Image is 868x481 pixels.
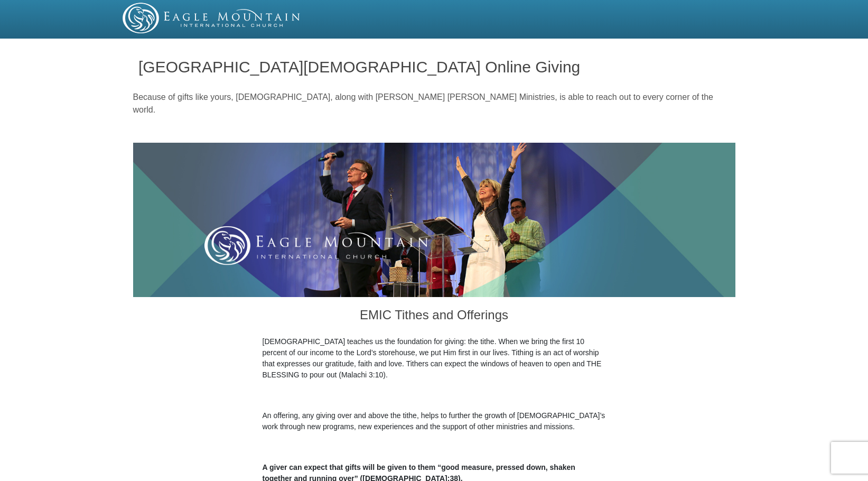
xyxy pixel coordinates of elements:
img: EMIC [123,3,301,33]
h3: EMIC Tithes and Offerings [263,297,606,336]
p: An offering, any giving over and above the tithe, helps to further the growth of [DEMOGRAPHIC_DAT... [263,410,606,432]
p: Because of gifts like yours, [DEMOGRAPHIC_DATA], along with [PERSON_NAME] [PERSON_NAME] Ministrie... [133,91,735,116]
p: [DEMOGRAPHIC_DATA] teaches us the foundation for giving: the tithe. When we bring the first 10 pe... [263,336,606,381]
h1: [GEOGRAPHIC_DATA][DEMOGRAPHIC_DATA] Online Giving [138,58,730,76]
